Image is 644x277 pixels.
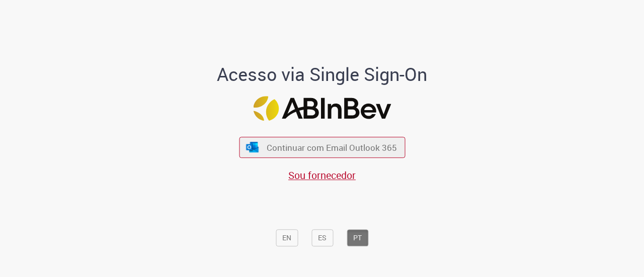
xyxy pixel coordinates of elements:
button: EN [276,229,298,246]
a: Sou fornecedor [288,168,356,182]
img: Logo ABInBev [253,96,391,121]
h1: Acesso via Single Sign-On [183,64,462,84]
button: PT [347,229,368,246]
button: ES [311,229,333,246]
button: ícone Azure/Microsoft 360 Continuar com Email Outlook 365 [239,137,405,158]
span: Continuar com Email Outlook 365 [267,142,397,153]
img: ícone Azure/Microsoft 360 [246,142,260,152]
